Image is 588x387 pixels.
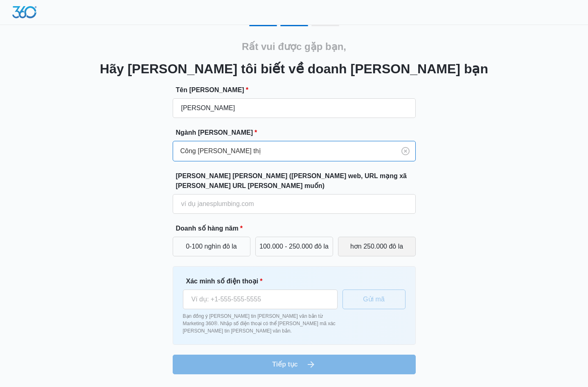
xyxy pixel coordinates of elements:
[259,243,329,250] font: 100.000 - 250.000 đô la
[183,313,336,334] font: Bạn đồng ý [PERSON_NAME] tin [PERSON_NAME] văn bản từ Marketing 360®. Nhập số điện thoại có thể [...
[183,290,338,309] input: Ví dụ: +1-555-555-5555
[176,129,253,136] font: Ngành [PERSON_NAME]
[350,243,403,250] font: hơn 250.000 đô la
[255,237,333,256] button: 100.000 - 250.000 đô la
[173,98,416,118] input: ví dụ như Jane's Plumbing
[399,145,412,158] button: Thông thoáng
[186,243,237,250] font: 0-100 nghìn đô la
[176,172,407,189] font: [PERSON_NAME] [PERSON_NAME] ([PERSON_NAME] web, URL mạng xã [PERSON_NAME] URL [PERSON_NAME] muốn)
[173,237,250,256] button: 0-100 nghìn đô la
[173,194,416,214] input: ví dụ janesplumbing.com
[186,278,259,285] font: Xác minh số điện thoại
[176,225,239,232] font: Doanh số hàng năm
[100,61,488,76] font: Hãy [PERSON_NAME] tôi biết về doanh [PERSON_NAME] bạn
[242,41,346,52] font: Rất vui được gặp bạn,
[176,86,244,93] font: Tên [PERSON_NAME]
[338,237,416,256] button: hơn 250.000 đô la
